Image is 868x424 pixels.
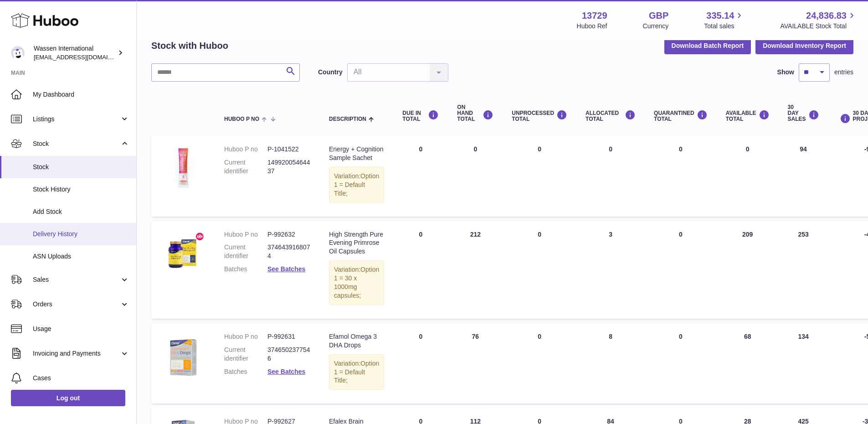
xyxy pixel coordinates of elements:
img: product image [160,230,206,276]
dt: Batches [224,367,267,376]
span: Option 1 = Default Title; [334,360,379,384]
span: Sales [33,275,120,284]
span: ASN Uploads [33,252,129,261]
dt: Huboo P no [224,332,267,341]
div: Variation: [329,354,384,390]
span: [EMAIL_ADDRESS][DOMAIN_NAME] [34,53,134,61]
dd: 14992005464437 [267,158,311,176]
div: ALLOCATED Total [586,110,636,122]
span: 0 [679,231,683,238]
td: 68 [717,323,779,403]
td: 209 [717,221,779,319]
div: Efamol Omega 3 DHA Drops [329,332,384,350]
span: Stock [33,163,129,171]
span: 0 [679,333,683,340]
td: 0 [448,136,503,216]
td: 0 [503,323,576,403]
dt: Huboo P no [224,230,267,239]
td: 94 [779,136,828,216]
div: Energy + Cognition Sample Sachet [329,145,384,162]
label: Country [318,68,343,77]
button: Download Inventory Report [755,37,853,54]
td: 0 [503,136,576,216]
strong: GBP [649,10,668,22]
td: 3 [576,221,645,319]
div: DUE IN TOTAL [402,110,439,122]
div: High Strength Pure Evening Primrose Oil Capsules [329,230,384,256]
div: AVAILABLE Total [726,110,770,122]
a: 24,836.83 AVAILABLE Stock Total [780,10,857,31]
div: Huboo Ref [577,22,607,31]
span: 335.14 [706,10,734,22]
button: Download Batch Report [664,37,751,54]
span: Add Stock [33,207,129,216]
span: AVAILABLE Stock Total [780,22,857,31]
span: Delivery History [33,230,129,238]
a: 335.14 Total sales [704,10,745,31]
dd: 3746439168074 [267,243,311,260]
a: Log out [11,390,125,406]
span: Stock [33,140,120,148]
div: Wassen International [34,44,116,62]
img: product image [160,332,206,378]
div: ON HAND Total [457,104,493,123]
img: product image [160,145,206,191]
span: Invoicing and Payments [33,349,120,358]
div: QUARANTINED Total [654,110,708,122]
div: UNPROCESSED Total [512,110,567,122]
td: 76 [448,323,503,403]
dt: Huboo P no [224,145,267,154]
dt: Current identifier [224,243,267,260]
strong: 13729 [582,10,607,22]
span: 0 [679,145,683,153]
span: My Dashboard [33,90,129,99]
h2: Stock with Huboo [151,40,228,52]
td: 0 [503,221,576,319]
span: Total sales [704,22,745,31]
span: Stock History [33,185,129,194]
td: 134 [779,323,828,403]
img: internationalsupplychain@wassen.com [11,46,25,60]
span: 24,836.83 [806,10,847,22]
td: 0 [717,136,779,216]
dt: Batches [224,265,267,274]
span: Cases [33,374,129,383]
a: See Batches [267,265,305,273]
span: Description [329,116,366,122]
td: 0 [393,136,448,216]
a: See Batches [267,368,305,375]
span: entries [834,68,853,77]
span: Huboo P no [224,116,259,122]
dt: Current identifier [224,346,267,363]
td: 0 [393,221,448,319]
div: Variation: [329,167,384,203]
span: Option 1 = Default Title; [334,172,379,197]
span: Usage [33,325,129,333]
dd: P-992632 [267,230,311,239]
td: 0 [393,323,448,403]
div: Currency [643,22,669,31]
div: 30 DAY SALES [788,104,819,123]
td: 212 [448,221,503,319]
td: 0 [576,136,645,216]
dt: Current identifier [224,158,267,176]
span: Listings [33,115,120,124]
td: 8 [576,323,645,403]
div: Variation: [329,260,384,305]
td: 253 [779,221,828,319]
dd: 3746502377546 [267,346,311,363]
span: Option 1 = 30 x 1000mg capsules; [334,266,379,299]
dd: P-1041522 [267,145,311,154]
dd: P-992631 [267,332,311,341]
span: Orders [33,300,120,309]
label: Show [777,68,794,77]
